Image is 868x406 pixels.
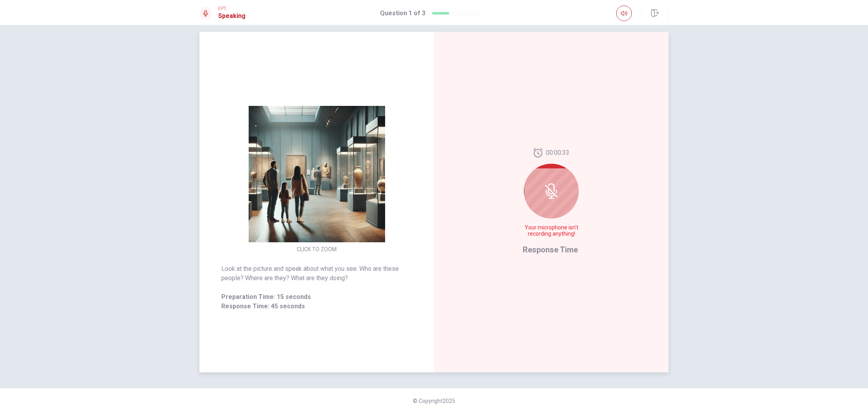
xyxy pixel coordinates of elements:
[221,264,412,283] span: Look at the picture and speak about what you see. Who are these people? Where are they? What are ...
[546,148,569,157] span: 00:00:33
[380,9,425,18] h1: Question 1 of 3
[221,292,412,302] span: Preparation Time: 15 seconds
[294,244,340,255] button: CLICK TO ZOOM
[523,245,578,254] span: Response Time
[218,11,246,21] h1: Speaking
[218,6,246,11] span: EPT
[523,225,580,237] span: Your microphone isn't recording anything!
[242,106,392,242] img: [object Object]
[413,398,455,404] span: © Copyright 2025
[221,302,412,311] span: Response Time: 45 seconds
